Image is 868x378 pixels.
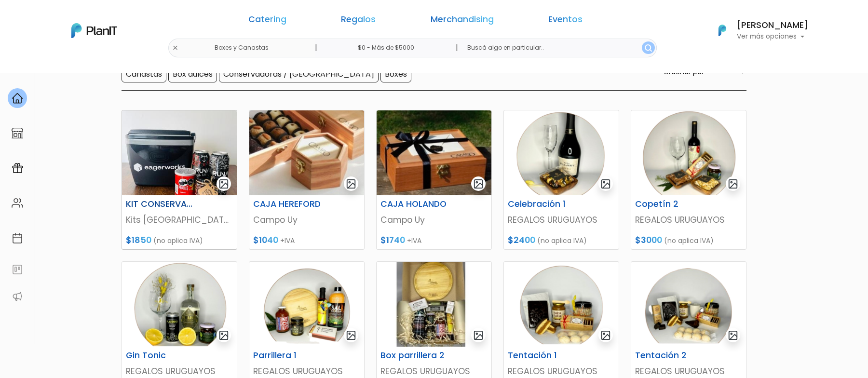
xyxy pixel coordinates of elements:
[253,214,360,226] p: Campo Uy
[502,199,581,209] h6: Celebración 1
[341,15,376,27] a: Regalos
[737,21,808,30] h6: [PERSON_NAME]
[280,236,295,245] span: +IVA
[508,214,615,226] p: REGALOS URUGUAYOS
[664,236,714,245] span: (no aplica IVA)
[126,365,233,378] p: REGALOS URUGUAYOS
[12,197,23,209] img: people-662611757002400ad9ed0e3c099ab2801c6687ba6c219adb57efc949bc21e19d.svg
[218,178,230,189] img: gallery-light
[631,110,746,250] a: gallery-light Copetín 2 REGALOS URUGUAYOS $3000 (no aplica IVA)
[249,110,365,250] a: gallery-light CAJA HEREFORD Campo Uy $1040 +IVA
[635,234,662,246] span: $3000
[508,365,615,378] p: REGALOS URUGUAYOS
[548,15,583,27] a: Eventos
[120,351,199,361] h6: Gin Tonic
[728,178,739,189] img: gallery-light
[346,178,357,189] img: gallery-light
[375,199,454,209] h6: CAJA HOLANDO
[456,42,458,54] p: |
[126,214,233,226] p: Kits [GEOGRAPHIC_DATA]
[12,232,23,244] img: calendar-87d922413cdce8b2cf7b7f5f62616a5cf9e4887200fb71536465627b3292af00.svg
[460,39,657,57] input: Buscá algo en particular..
[12,93,23,104] img: home-e721727adea9d79c4d83392d1f703f7f8bce08238fde08b1acbfd93340b81755.svg
[380,365,488,378] p: REGALOS URUGUAYOS
[122,110,237,195] img: thumb_PHOTO-2024-03-26-08-59-59_2.jpg
[122,110,237,250] a: gallery-light KIT CONSERVADORA Kits [GEOGRAPHIC_DATA] $1850 (no aplica IVA)
[172,45,178,51] img: close-6986928ebcb1d6c9903e3b54e860dbc4d054630f23adef3a32610726dff6a82b.svg
[504,110,619,195] img: thumb_Dise%C3%B1o_sin_t%C3%ADtulo_-_2024-11-11T131935.973.png
[504,262,619,347] img: thumb_Dise%C3%B1o_sin_t%C3%ADtulo_-_2024-11-11T133708.485.png
[600,330,611,341] img: gallery-light
[629,199,708,209] h6: Copetín 2
[120,199,199,209] h6: KIT CONSERVADORA
[12,264,23,275] img: feedback-78b5a0c8f98aac82b08bfc38622c3050aee476f2c9584af64705fc4e61158814.svg
[631,262,746,347] img: thumb_Dise%C3%B1o_sin_t%C3%ADtulo_-_2024-11-11T134304.370.png
[600,178,611,189] img: gallery-light
[502,351,581,361] h6: Tentación 1
[737,33,808,40] p: Ver más opciones
[248,15,286,27] a: Catering
[377,110,491,195] img: thumb_626621DF-9800-4C60-9846-0AC50DD9F74D.jpeg
[153,236,203,245] span: (no aplica IVA)
[380,214,488,226] p: Campo Uy
[219,66,379,82] input: Conservadoras / [GEOGRAPHIC_DATA]
[473,330,484,341] img: gallery-light
[377,262,491,347] img: thumb_8BB30B62-050D-4103-951D-1922687B1EBA.jpeg
[12,127,23,139] img: marketplace-4ceaa7011d94191e9ded77b95e3339b90024bf715f7c57f8cf31f2d8c509eaba.svg
[635,214,742,226] p: REGALOS URUGUAYOS
[431,15,494,27] a: Merchandising
[645,44,652,52] img: search_button-432b6d5273f82d61273b3651a40e1bd1b912527efae98b1b7a1b2c0702e16a8d.svg
[380,66,411,82] input: Boxes
[126,234,151,246] span: $1850
[122,66,166,82] input: Canastas
[168,66,217,82] input: Box dulces
[12,162,23,174] img: campaigns-02234683943229c281be62815700db0a1741e53638e28bf9629b52c665b00959.svg
[253,234,278,246] span: $1040
[12,291,23,302] img: partners-52edf745621dab592f3b2c58e3bca9d71375a7ef29c3b500c9f145b62cc070d4.svg
[503,110,619,250] a: gallery-light Celebración 1 REGALOS URUGUAYOS $2400 (no aplica IVA)
[50,9,139,28] div: ¿Necesitás ayuda?
[706,18,808,43] button: PlanIt Logo [PERSON_NAME] Ver más opciones
[253,365,360,378] p: REGALOS URUGUAYOS
[473,178,484,189] img: gallery-light
[407,236,421,245] span: +IVA
[635,365,742,378] p: REGALOS URUGUAYOS
[629,351,708,361] h6: Tentación 2
[712,20,733,41] img: PlanIt Logo
[631,110,746,195] img: thumb_Dise%C3%B1o_sin_t%C3%ADtulo_-_2024-11-11T131655.273.png
[537,236,587,245] span: (no aplica IVA)
[380,234,405,246] span: $1740
[728,330,739,341] img: gallery-light
[71,23,117,38] img: PlanIt Logo
[315,42,317,54] p: |
[376,110,492,250] a: gallery-light CAJA HOLANDO Campo Uy $1740 +IVA
[508,234,535,246] span: $2400
[346,330,357,341] img: gallery-light
[249,262,364,347] img: thumb_Dise%C3%B1o_sin_t%C3%ADtulo_-_2024-11-11T132834.131.png
[247,199,326,209] h6: CAJA HEREFORD
[122,262,237,347] img: thumb_Dise%C3%B1o_sin_t%C3%ADtulo_-_2024-11-11T132407.153.png
[249,110,364,195] img: thumb_C843F85B-81AD-4E98-913E-C4BCC45CF65E.jpeg
[218,330,230,341] img: gallery-light
[247,351,326,361] h6: Parrillera 1
[375,351,454,361] h6: Box parrillera 2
